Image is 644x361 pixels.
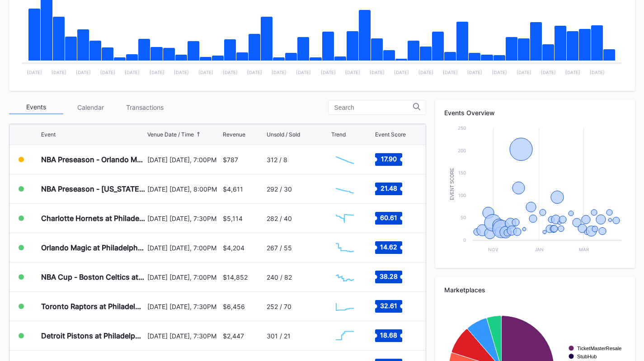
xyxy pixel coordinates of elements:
[147,185,220,193] div: [DATE] [DATE], 8:00PM
[380,214,397,221] text: 60.61
[450,168,455,200] text: Event Score
[444,109,626,117] div: Events Overview
[147,303,220,310] div: [DATE] [DATE], 7:30PM
[41,155,145,164] div: NBA Preseason - Orlando Magic at Philadelphia 76ers
[147,273,220,281] div: [DATE] [DATE], 7:00PM
[334,104,413,111] input: Search
[223,131,245,138] div: Revenue
[41,331,145,340] div: Detroit Pistons at Philadelphia 76ers
[467,70,482,75] text: [DATE]
[444,123,625,259] svg: Chart title
[52,70,66,75] text: [DATE]
[331,236,358,259] svg: Chart title
[458,125,466,131] text: 250
[41,184,145,193] div: NBA Preseason - [US_STATE] Timberwolves at Philadelphia 76ers
[9,100,63,114] div: Events
[345,70,360,75] text: [DATE]
[150,70,165,75] text: [DATE]
[223,70,238,75] text: [DATE]
[331,207,358,230] svg: Chart title
[267,131,300,138] div: Unsold / Sold
[517,70,531,75] text: [DATE]
[577,354,597,359] text: StubHub
[331,324,358,347] svg: Chart title
[267,244,292,252] div: 267 / 55
[41,302,145,311] div: Toronto Raptors at Philadelphia 76ers
[444,286,626,294] div: Marketplaces
[267,185,292,193] div: 292 / 30
[27,70,42,75] text: [DATE]
[223,185,243,193] div: $4,611
[41,243,145,252] div: Orlando Magic at Philadelphia 76ers
[147,244,220,252] div: [DATE] [DATE], 7:00PM
[492,70,507,75] text: [DATE]
[223,303,245,310] div: $6,456
[76,70,91,75] text: [DATE]
[267,332,291,340] div: 301 / 21
[331,148,358,171] svg: Chart title
[331,295,358,318] svg: Chart title
[267,215,292,222] div: 282 / 40
[331,178,358,200] svg: Chart title
[41,272,145,281] div: NBA Cup - Boston Celtics at Philadelphia 76ers
[147,156,220,164] div: [DATE] [DATE], 7:00PM
[380,243,397,251] text: 14.62
[458,170,466,175] text: 150
[380,331,397,339] text: 18.68
[147,131,194,138] div: Venue Date / Time
[267,303,291,310] div: 252 / 70
[370,70,385,75] text: [DATE]
[147,332,220,340] div: [DATE] [DATE], 7:30PM
[375,131,406,138] div: Event Score
[565,70,580,75] text: [DATE]
[321,70,336,75] text: [DATE]
[590,70,605,75] text: [DATE]
[488,247,498,252] text: Nov
[125,70,140,75] text: [DATE]
[381,184,397,192] text: 21.48
[267,273,292,281] div: 240 / 82
[41,214,145,223] div: Charlotte Hornets at Philadelphia 76ers
[272,70,287,75] text: [DATE]
[223,244,244,252] div: $4,204
[223,215,243,222] div: $5,114
[331,266,358,288] svg: Chart title
[579,247,589,252] text: Mar
[331,131,346,138] div: Trend
[541,70,556,75] text: [DATE]
[577,346,621,351] text: TicketMasterResale
[381,155,397,163] text: 17.90
[380,302,397,309] text: 32.61
[443,70,458,75] text: [DATE]
[198,70,213,75] text: [DATE]
[100,70,115,75] text: [DATE]
[461,215,466,220] text: 50
[174,70,189,75] text: [DATE]
[41,131,56,138] div: Event
[223,273,248,281] div: $14,852
[380,272,398,280] text: 38.28
[223,332,244,340] div: $2,447
[458,148,466,153] text: 200
[267,156,287,164] div: 312 / 8
[394,70,409,75] text: [DATE]
[535,247,544,252] text: Jan
[63,100,118,114] div: Calendar
[247,70,262,75] text: [DATE]
[296,70,311,75] text: [DATE]
[147,215,220,222] div: [DATE] [DATE], 7:30PM
[463,237,466,243] text: 0
[223,156,238,164] div: $787
[458,192,466,198] text: 100
[418,70,433,75] text: [DATE]
[118,100,172,114] div: Transactions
